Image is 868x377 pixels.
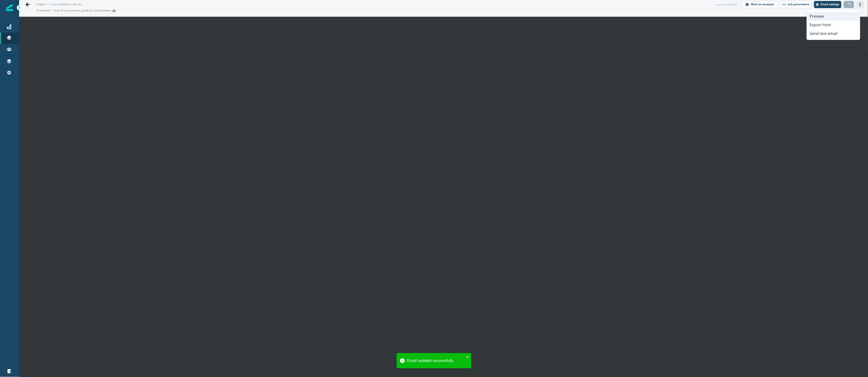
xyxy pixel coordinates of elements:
div: Email updated successfully [407,358,465,364]
button: Mark as template [742,1,778,8]
p: Preheader: + free AI e-commerce guide for all attendees 🤖 [36,6,156,15]
p: Link parameters [788,3,810,6]
button: Settings [814,1,841,8]
button: Actions [857,1,864,8]
button: Export html [807,21,860,29]
button: Link parameters [780,1,812,8]
div: saving template [716,2,737,7]
button: Preview [807,12,860,21]
p: Mark as template [751,3,774,6]
button: Send test email [807,29,860,38]
p: Subject: ✉️ Live showcase: see how top e-commerce brands are using AI agents [36,0,84,6]
button: close [466,355,469,359]
p: Email settings [821,3,840,6]
img: Inflection [6,4,13,11]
